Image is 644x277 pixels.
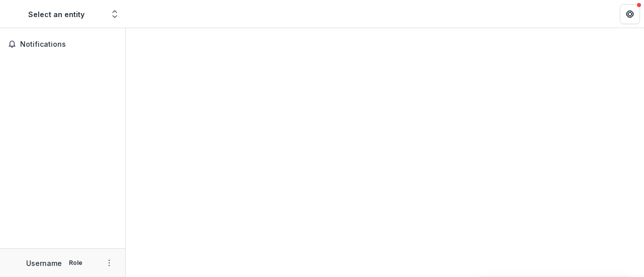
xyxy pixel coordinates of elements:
p: Username [26,258,62,268]
div: Select an entity [28,9,85,20]
span: Notifications [20,40,117,49]
button: More [103,257,115,269]
button: Open entity switcher [108,4,122,24]
p: Role [66,258,86,267]
button: Notifications [4,36,121,52]
button: Get Help [620,4,640,24]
